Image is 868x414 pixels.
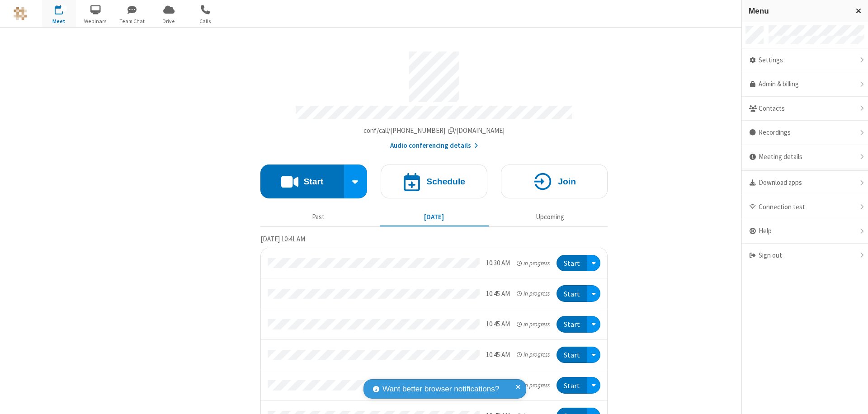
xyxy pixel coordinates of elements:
div: Download apps [742,171,868,195]
span: Want better browser notifications? [382,383,499,395]
span: Calls [189,17,222,25]
span: [DATE] 10:41 AM [260,235,305,243]
span: Webinars [79,17,113,25]
div: Open menu [587,285,600,302]
div: Start conference options [344,165,368,198]
div: Open menu [587,316,600,333]
em: in progress [517,320,550,329]
em: in progress [517,350,550,359]
div: Settings [742,48,868,73]
div: Help [742,219,868,244]
span: Drive [152,17,186,25]
div: 10:30 AM [486,258,510,268]
h4: Schedule [426,177,465,186]
button: Audio conferencing details [390,141,478,151]
button: Start [557,377,587,394]
button: Start [557,285,587,302]
div: 10:45 AM [486,289,510,299]
span: Meet [42,17,76,25]
button: Start [557,347,587,363]
div: Connection test [742,195,868,220]
h3: Menu [749,7,848,15]
section: Account details [260,45,608,151]
em: in progress [517,259,550,268]
button: Start [260,165,344,198]
button: Past [264,208,373,226]
div: Meeting details [742,145,868,169]
div: Open menu [587,347,600,363]
button: Start [557,255,587,272]
em: in progress [517,381,550,390]
div: 9 [61,5,67,12]
button: Copy my meeting room linkCopy my meeting room link [363,126,505,136]
img: QA Selenium DO NOT DELETE OR CHANGE [14,7,27,20]
button: Schedule [381,165,487,198]
div: Contacts [742,97,868,121]
button: Join [501,165,608,198]
div: 10:45 AM [486,350,510,360]
button: Start [557,316,587,333]
div: Open menu [587,255,600,272]
div: 10:45 AM [486,319,510,329]
h4: Join [558,177,576,186]
span: Team Chat [115,17,149,25]
h4: Start [303,177,323,186]
iframe: Chat [845,390,861,408]
a: Admin & billing [742,72,868,97]
button: [DATE] [380,208,489,226]
em: in progress [517,289,550,298]
div: Recordings [742,121,868,145]
div: Sign out [742,244,868,268]
span: Copy my meeting room link [363,126,505,135]
button: Upcoming [495,208,604,226]
div: Open menu [587,377,600,394]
